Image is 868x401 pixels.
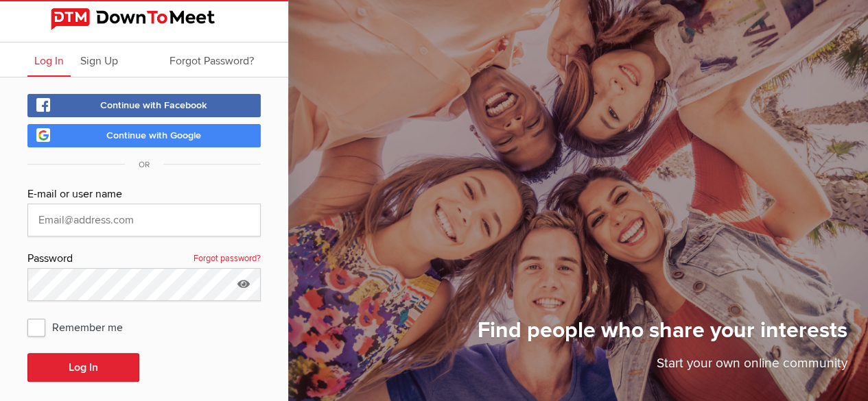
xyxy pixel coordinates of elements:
[27,353,139,382] button: Log In
[34,54,64,68] span: Log In
[80,54,118,68] span: Sign Up
[106,130,201,141] span: Continue with Google
[478,354,847,380] p: Start your own online community
[27,315,137,339] span: Remember me
[27,94,261,117] a: Continue with Facebook
[73,42,125,77] a: Sign Up
[193,250,261,268] a: Forgot password?
[27,250,261,268] div: Password
[163,42,261,77] a: Forgot Password?
[125,160,163,170] span: OR
[27,42,71,77] a: Log In
[169,54,254,68] span: Forgot Password?
[100,99,207,111] span: Continue with Facebook
[51,8,237,30] img: DownToMeet
[478,317,847,354] h1: Find people who share your interests
[27,186,261,204] div: E-mail or user name
[27,124,261,147] a: Continue with Google
[27,204,261,236] input: Email@address.com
